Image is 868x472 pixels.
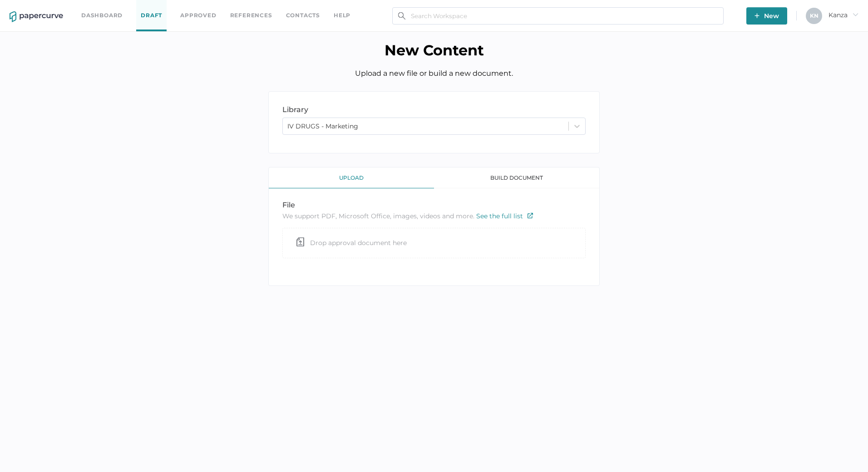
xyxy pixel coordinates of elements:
[180,10,216,20] a: Approved
[528,213,533,218] img: external-link-icon.7ec190a1.svg
[829,11,858,19] span: Kanza
[434,167,599,188] div: build document
[398,12,405,20] img: search.bf03fe8b.svg
[746,7,787,25] button: New
[230,10,272,20] a: References
[755,7,779,25] span: New
[7,41,861,59] h1: New Content
[476,212,533,220] a: See the full list
[81,10,123,20] a: Dashboard
[282,105,586,114] div: library
[269,167,434,188] div: upload
[286,10,320,20] a: Contacts
[392,7,724,25] input: Search Workspace
[287,122,358,130] div: IV DRUGS - Marketing
[755,13,759,18] img: plus-white.e19ec114.svg
[282,211,586,221] p: We support PDF, Microsoft Office, images, videos and more.
[810,12,819,19] span: K N
[296,237,306,246] img: upload.f897cb3d.svg
[355,69,513,78] span: Upload a new file or build a new document.
[310,239,407,247] span: Drop approval document here
[10,11,63,22] img: papercurve-logo-colour.7244d18c.svg
[852,11,858,18] i: arrow_right
[282,201,586,209] div: file
[334,10,350,20] div: help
